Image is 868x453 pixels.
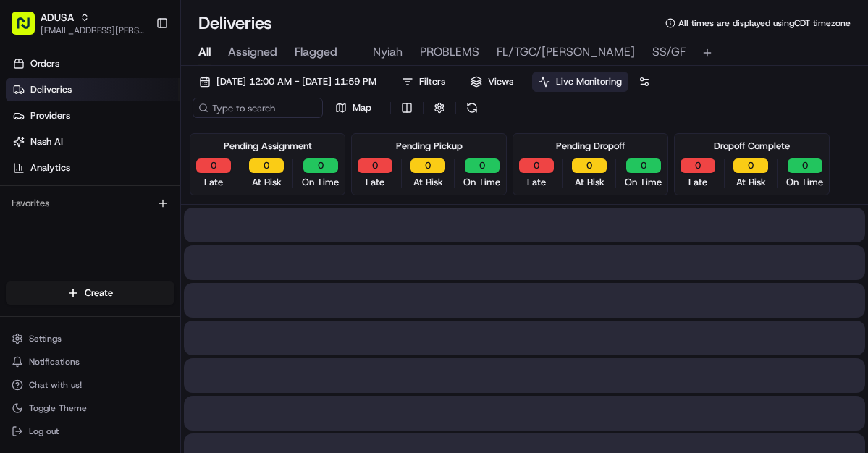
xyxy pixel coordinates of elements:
[532,72,628,92] button: Live Monitoring
[733,158,768,173] button: 0
[353,101,371,114] span: Map
[224,140,312,153] div: Pending Assignment
[6,192,174,215] div: Favorites
[30,135,63,148] span: Nash AI
[6,78,180,101] a: Deliveries
[556,75,622,88] span: Live Monitoring
[216,75,376,88] span: [DATE] 12:00 AM - [DATE] 11:59 PM
[488,75,513,88] span: Views
[6,398,174,418] button: Toggle Theme
[85,287,113,300] span: Create
[6,375,174,395] button: Chat with us!
[714,140,790,153] div: Dropoff Complete
[29,356,80,368] span: Notifications
[190,133,345,195] div: Pending Assignment0Late0At Risk0On Time
[736,176,766,189] span: At Risk
[463,176,500,189] span: On Time
[303,158,338,173] button: 0
[196,158,231,173] button: 0
[204,176,223,189] span: Late
[29,333,62,344] span: Settings
[30,83,72,96] span: Deliveries
[41,25,144,36] button: [EMAIL_ADDRESS][PERSON_NAME][DOMAIN_NAME]
[519,158,554,173] button: 0
[373,43,403,61] span: Nyiah
[6,6,150,41] button: ADUSA[EMAIL_ADDRESS][PERSON_NAME][DOMAIN_NAME]
[681,158,715,173] button: 0
[513,133,668,195] div: Pending Dropoff0Late0At Risk0On Time
[786,176,823,189] span: On Time
[395,72,452,92] button: Filters
[688,176,707,189] span: Late
[366,176,384,189] span: Late
[572,158,607,173] button: 0
[6,130,180,153] a: Nash AI
[465,158,500,173] button: 0
[678,17,851,29] span: All times are displayed using CDT timezone
[788,158,822,173] button: 0
[674,133,830,195] div: Dropoff Complete0Late0At Risk0On Time
[295,43,337,61] span: Flagged
[29,426,59,437] span: Log out
[193,72,383,92] button: [DATE] 12:00 AM - [DATE] 11:59 PM
[626,158,661,173] button: 0
[419,75,445,88] span: Filters
[462,98,482,118] button: Refresh
[29,379,82,391] span: Chat with us!
[329,98,378,118] button: Map
[249,158,284,173] button: 0
[6,52,180,75] a: Orders
[358,158,392,173] button: 0
[396,140,463,153] div: Pending Pickup
[30,57,59,70] span: Orders
[652,43,686,61] span: SS/GF
[252,176,282,189] span: At Risk
[228,43,277,61] span: Assigned
[527,176,546,189] span: Late
[413,176,443,189] span: At Risk
[30,109,70,122] span: Providers
[30,161,70,174] span: Analytics
[6,104,180,127] a: Providers
[575,176,604,189] span: At Risk
[625,176,662,189] span: On Time
[351,133,507,195] div: Pending Pickup0Late0At Risk0On Time
[6,329,174,349] button: Settings
[41,10,74,25] button: ADUSA
[302,176,339,189] span: On Time
[6,421,174,441] button: Log out
[6,156,180,179] a: Analytics
[497,43,635,61] span: FL/TGC/[PERSON_NAME]
[6,281,174,305] button: Create
[198,12,272,35] h1: Deliveries
[198,43,211,61] span: All
[556,140,625,153] div: Pending Dropoff
[6,352,174,372] button: Notifications
[193,98,323,118] input: Type to search
[29,402,87,414] span: Toggle Theme
[410,158,445,173] button: 0
[464,72,520,92] button: Views
[420,43,479,61] span: PROBLEMS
